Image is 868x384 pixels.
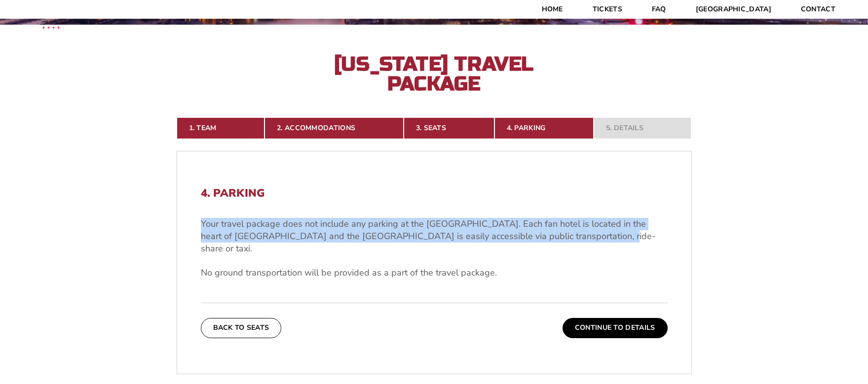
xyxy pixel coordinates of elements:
[177,117,265,139] a: 1. Team
[326,54,543,94] h2: [US_STATE] Travel Package
[201,267,668,279] p: No ground transportation will be provided as a part of the travel package.
[201,187,668,200] h2: 4. Parking
[30,5,73,48] img: CBS Sports Thanksgiving Classic
[201,318,282,338] button: Back To Seats
[264,117,404,139] a: 2. Accommodations
[201,218,668,255] p: Your travel package does not include any parking at the [GEOGRAPHIC_DATA]. Each fan hotel is loca...
[404,117,494,139] a: 3. Seats
[563,318,668,338] button: Continue To Details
